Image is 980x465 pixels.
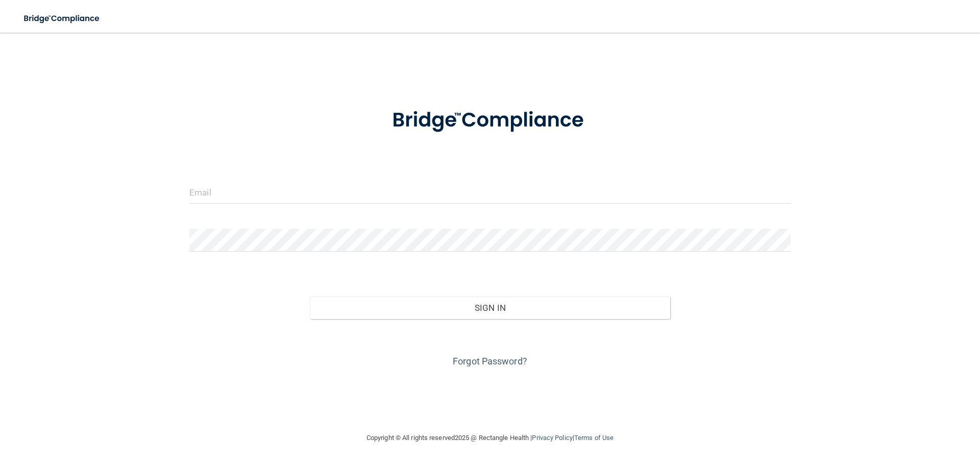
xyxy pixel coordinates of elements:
[574,434,614,442] a: Terms of Use
[371,94,609,147] img: bridge_compliance_login_screen.278c3ca4.svg
[532,434,572,442] a: Privacy Policy
[453,356,527,366] a: Forgot Password?
[310,297,671,319] button: Sign In
[189,181,791,204] input: Email
[304,422,676,454] div: Copyright © All rights reserved 2025 @ Rectangle Health | |
[15,8,109,29] img: bridge_compliance_login_screen.278c3ca4.svg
